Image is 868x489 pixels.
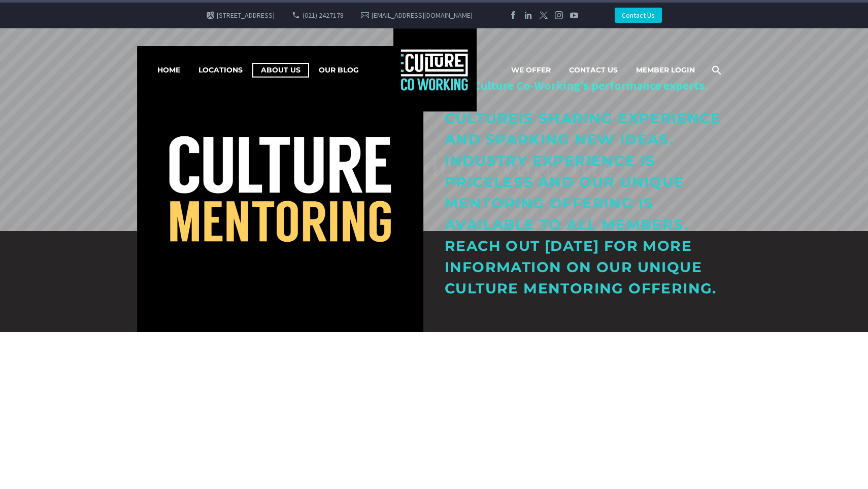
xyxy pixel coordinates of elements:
a: ABOUT US [252,63,309,78]
a: OUR BLOG [311,64,366,77]
img: 1 Culture_Overall Brand_Square 2000x20009 [137,46,423,332]
a: MEMBER LOGIN [628,64,703,77]
a: (021) 2427178 [303,11,344,20]
a: Contact Us [615,8,662,23]
a: WE OFFER [504,64,558,77]
span: Culture [445,109,519,127]
img: Culture Co-Working [393,28,477,111]
a: HOME [150,64,188,77]
a: CONTACT US [561,64,625,77]
span: is sharing experience and sparking new ideas. Industry experience is priceless and our unique men... [445,109,721,297]
a: LOCATIONS [191,64,250,77]
div: [STREET_ADDRESS] [197,8,283,23]
a: [EMAIL_ADDRESS][DOMAIN_NAME] [372,11,473,20]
